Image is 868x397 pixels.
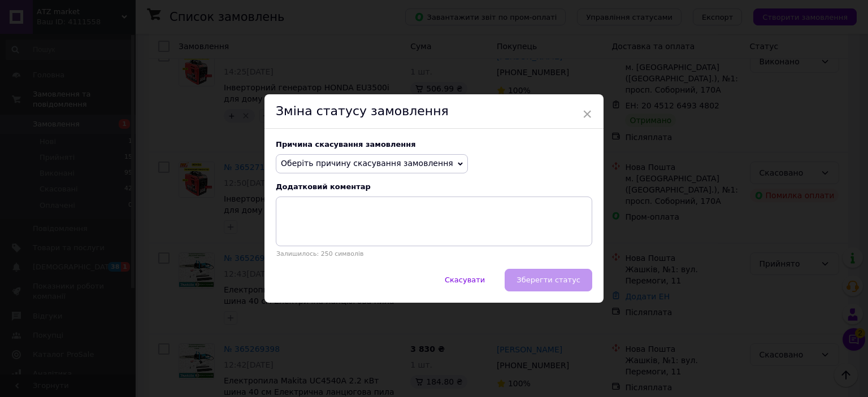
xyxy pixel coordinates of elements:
button: Скасувати [433,269,497,291]
span: × [582,104,592,124]
span: Оберіть причину скасування замовлення [281,159,453,168]
p: Залишилось: 250 символів [276,250,592,258]
span: Скасувати [445,276,485,284]
div: Зміна статусу замовлення [264,94,604,129]
div: Причина скасування замовлення [276,140,592,149]
div: Додатковий коментар [276,182,592,191]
